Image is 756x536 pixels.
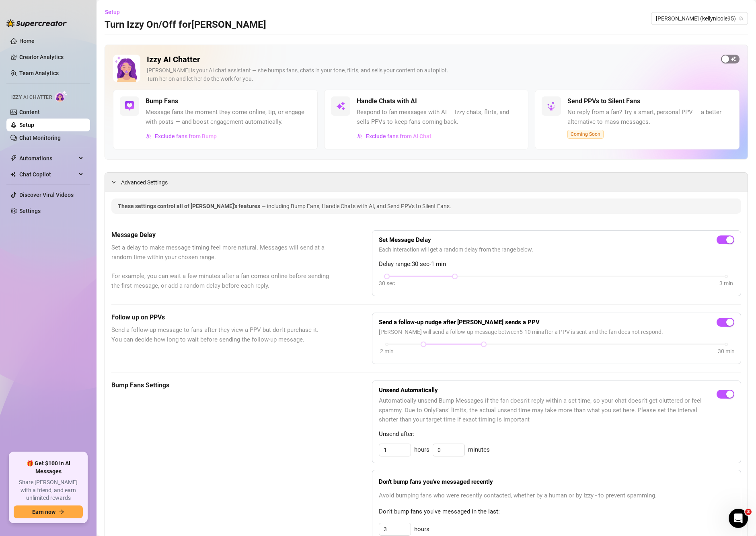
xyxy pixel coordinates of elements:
[379,396,717,425] span: Automatically unsend Bump Messages if the fan doesn't reply within a set time, so your chat doesn...
[14,505,83,518] button: Earn nowarrow-right
[146,96,178,106] h5: Bump Fans
[6,19,67,27] img: logo-BBDzfeDw.svg
[19,122,34,128] a: Setup
[19,152,76,165] span: Automations
[146,108,311,127] span: Message fans the moment they come online, tip, or engage with posts — and boost engagement automa...
[105,6,126,18] button: Setup
[155,133,217,139] span: Exclude fans from Bump
[261,203,451,209] span: — including Bump Fans, Handle Chats with AI, and Send PPVs to Silent Fans.
[567,108,733,127] span: No reply from a fan? Try a smart, personal PPV — a better alternative to mass messages.
[146,130,217,143] button: Exclude fans from Bump
[105,9,120,15] span: Setup
[357,108,522,127] span: Respond to fan messages with AI — Izzy chats, flirts, and sells PPVs to keep fans coming back.
[125,101,134,111] img: svg%3e
[147,66,715,83] div: [PERSON_NAME] is your AI chat assistant — she bumps fans, chats in your tone, flirts, and sells y...
[111,243,332,291] span: Set a delay to make message timing feel more natural. Messages will send at a random time within ...
[55,90,68,102] img: AI Chatter
[11,94,52,101] span: Izzy AI Chatter
[379,319,540,326] strong: Send a follow-up nudge after [PERSON_NAME] sends a PPV
[379,327,734,336] span: [PERSON_NAME] will send a follow-up message between 5 - 10 min after a PPV is sent and the fan do...
[379,478,493,485] strong: Don't bump fans you've messaged recently
[567,96,640,106] h5: Send PPVs to Silent Fans
[10,155,17,162] span: thunderbolt
[379,245,734,254] span: Each interaction will get a random delay from the range below.
[19,168,76,181] span: Chat Copilot
[366,133,431,139] span: Exclude fans from AI Chat
[745,509,752,515] span: 3
[19,109,40,115] a: Content
[19,70,59,76] a: Team Analytics
[113,55,140,82] img: Izzy AI Chatter
[379,260,734,269] span: Delay range: 30 sec - 1 min
[739,16,744,21] span: team
[19,135,61,141] a: Chat Monitoring
[147,55,715,65] h2: Izzy AI Chatter
[379,430,734,439] span: Unsend after:
[718,347,735,356] div: 30 min
[111,178,121,186] div: expanded
[414,525,429,534] span: hours
[111,230,332,240] h5: Message Delay
[111,381,332,390] h5: Bump Fans Settings
[546,101,556,111] img: svg%3e
[719,279,733,288] div: 3 min
[105,18,266,31] h3: Turn Izzy On/Off for [PERSON_NAME]
[14,460,83,475] span: 🎁 Get $100 in AI Messages
[111,313,332,322] h5: Follow up on PPVs
[357,133,363,139] img: svg%3e
[379,236,431,243] strong: Set Message Delay
[379,279,395,288] div: 30 sec
[111,325,332,344] span: Send a follow-up message to fans after they view a PPV but don't purchase it. You can decide how ...
[729,509,748,528] iframe: Intercom live chat
[118,203,261,209] span: These settings control all of [PERSON_NAME]'s features
[14,479,83,502] span: Share [PERSON_NAME] with a friend, and earn unlimited rewards
[414,445,429,455] span: hours
[19,38,35,44] a: Home
[19,51,84,63] a: Creator Analytics
[468,445,490,455] span: minutes
[59,509,64,515] span: arrow-right
[380,347,394,356] div: 2 min
[19,208,41,214] a: Settings
[10,172,16,177] img: Chat Copilot
[121,178,168,187] span: Advanced Settings
[379,387,438,394] strong: Unsend Automatically
[379,507,734,517] span: Don't bump fans you've messaged in the last:
[567,130,604,139] span: Coming Soon
[336,101,345,111] img: svg%3e
[357,96,417,106] h5: Handle Chats with AI
[656,12,743,25] span: Kelly (kellynicole95)
[357,130,432,143] button: Exclude fans from AI Chat
[111,180,116,184] span: expanded
[146,133,152,139] img: svg%3e
[19,192,74,198] a: Discover Viral Videos
[379,491,734,501] span: Avoid bumping fans who were recently contacted, whether by a human or by Izzy - to prevent spamming.
[32,509,55,515] span: Earn now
